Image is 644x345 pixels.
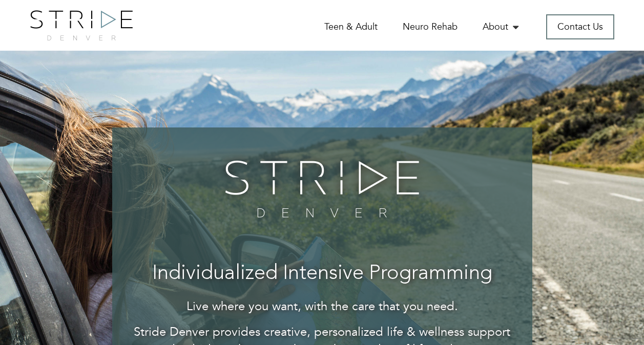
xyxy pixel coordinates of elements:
img: logo.png [30,10,133,40]
img: banner-logo.png [218,153,426,225]
a: About [483,20,521,33]
a: Teen & Adult [324,20,378,33]
a: Neuro Rehab [403,20,458,33]
p: Live where you want, with the care that you need. [133,298,512,315]
a: Contact Us [546,14,614,39]
h3: Individualized Intensive Programming [133,263,512,285]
